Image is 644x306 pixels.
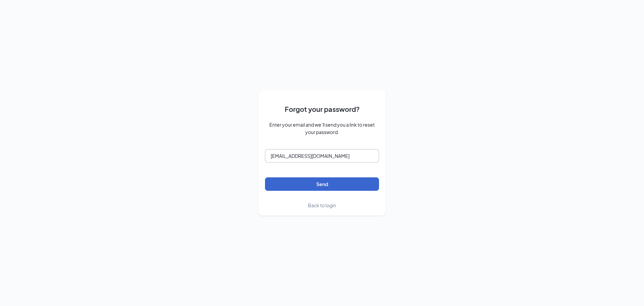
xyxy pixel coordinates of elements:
[308,202,336,209] a: Back to login
[265,121,379,136] span: Enter your email and we’ll send you a link to reset your password.
[308,202,336,208] span: Back to login
[265,149,379,163] input: Email
[265,177,379,191] button: Send
[285,104,360,114] span: Forgot your password?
